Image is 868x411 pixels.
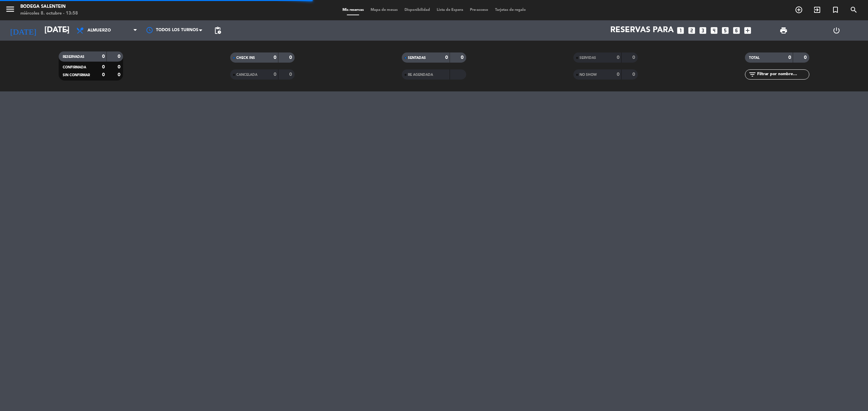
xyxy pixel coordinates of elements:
strong: 0 [632,55,636,60]
i: [DATE] [5,23,41,38]
strong: 0 [118,65,122,69]
strong: 0 [118,54,122,59]
i: arrow_drop_down [63,26,71,35]
strong: 0 [102,54,105,59]
i: looks_one [676,26,685,35]
span: Pre-acceso [467,8,492,12]
input: Filtrar por nombre... [756,71,809,78]
strong: 0 [102,72,105,77]
i: looks_4 [710,26,718,35]
span: Tarjetas de regalo [492,8,529,12]
strong: 0 [274,55,276,60]
strong: 0 [289,55,293,60]
strong: 0 [274,72,276,77]
div: miércoles 8. octubre - 13:58 [20,10,78,17]
i: looks_5 [721,26,730,35]
span: Disponibilidad [401,8,433,12]
strong: 0 [102,65,105,69]
span: Reservas para [610,26,674,35]
strong: 0 [632,72,636,77]
strong: 0 [289,72,293,77]
span: Mis reservas [339,8,367,12]
i: search [850,6,858,14]
span: NO SHOW [579,73,597,77]
span: Mapa de mesas [367,8,401,12]
i: menu [5,4,15,14]
span: Lista de Espera [433,8,467,12]
span: Almuerzo [87,28,111,33]
strong: 0 [788,55,791,60]
i: looks_3 [698,26,707,35]
i: looks_6 [732,26,741,35]
i: turned_in_not [831,6,840,14]
span: CONFIRMADA [63,66,86,69]
div: Bodega Salentein [20,3,78,10]
span: RESERVADAS [63,55,84,59]
strong: 0 [617,55,619,60]
strong: 0 [118,72,122,77]
strong: 0 [461,55,465,60]
i: exit_to_app [813,6,821,14]
i: power_settings_new [832,26,841,35]
span: CANCELADA [236,73,257,77]
i: looks_two [687,26,696,35]
strong: 0 [617,72,619,77]
span: pending_actions [214,26,222,35]
strong: 0 [804,55,808,60]
span: SERVIDAS [579,56,596,60]
span: print [780,26,788,35]
span: SENTADAS [408,56,426,60]
div: LOG OUT [810,20,863,41]
i: add_circle_outline [795,6,803,14]
button: menu [5,4,15,17]
i: filter_list [748,70,756,79]
span: SIN CONFIRMAR [63,73,90,77]
span: RE AGENDADA [408,73,433,77]
i: add_box [743,26,752,35]
span: CHECK INS [236,56,255,60]
strong: 0 [445,55,448,60]
span: TOTAL [749,56,759,60]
